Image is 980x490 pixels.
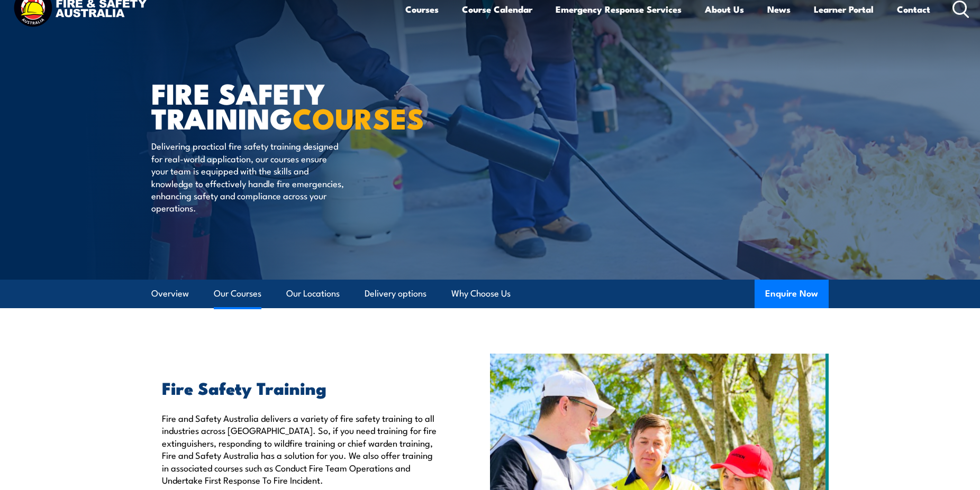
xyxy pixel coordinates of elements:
a: Delivery options [365,280,427,308]
h1: FIRE SAFETY TRAINING [151,80,413,130]
h2: Fire Safety Training [162,380,441,395]
a: Our Courses [214,280,261,308]
p: Delivering practical fire safety training designed for real-world application, our courses ensure... [151,140,344,214]
button: Enquire Now [755,280,829,308]
p: Fire and Safety Australia delivers a variety of fire safety training to all industries across [GE... [162,412,441,486]
strong: COURSES [293,95,424,139]
a: Our Locations [286,280,340,308]
a: Overview [151,280,189,308]
a: Why Choose Us [451,280,511,308]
